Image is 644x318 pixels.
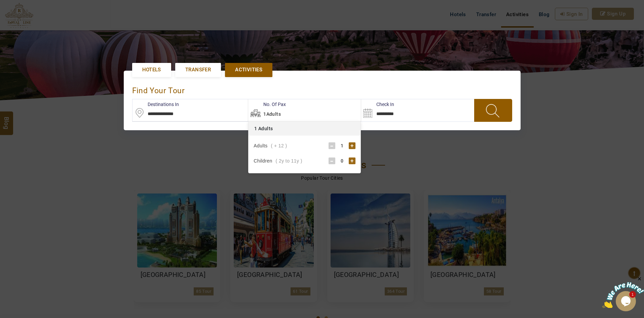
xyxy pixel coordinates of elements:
div: + [349,142,355,149]
a: Activities [225,63,272,77]
span: ( + 12 ) [271,143,287,148]
div: - [329,142,335,149]
div: - [329,157,335,164]
a: Transfer [175,63,221,77]
label: Destinations In [132,101,179,108]
span: Hotels [142,66,161,73]
div: find your Tour [132,79,512,99]
div: 0 [335,157,349,164]
span: Activities [235,66,262,73]
span: 1Adults [263,111,281,117]
a: Hotels [132,63,171,77]
div: 1 [335,142,349,149]
span: ( 2y to 11y ) [276,158,302,164]
iframe: chat widget [602,276,644,308]
label: No. Of Pax [248,101,286,108]
div: Adults [254,142,287,149]
div: 1 Adults [249,121,361,136]
span: Transfer [185,66,211,73]
div: Children [254,157,302,164]
div: + [349,157,355,164]
label: Check In [361,101,394,108]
